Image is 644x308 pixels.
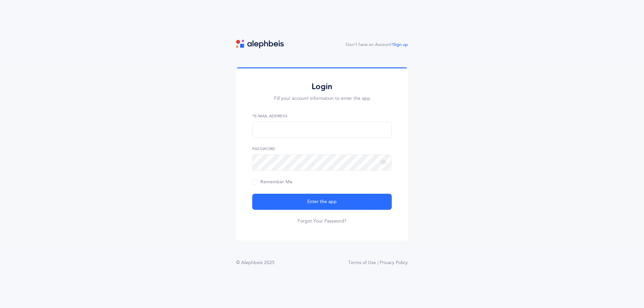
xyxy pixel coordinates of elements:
span: Enter the app [307,198,337,205]
a: Forgot Your Password? [298,218,346,225]
a: Terms of Use | Privacy Policy [348,259,408,266]
span: Remember Me [252,179,292,185]
p: Fill your account information to enter the app [252,95,392,102]
h2: Login [252,81,392,92]
label: Password [252,146,392,152]
img: logo.svg [236,40,284,48]
button: Enter the app [252,194,392,210]
div: © Alephbeis 2025 [236,259,275,266]
label: *E-Mail Address [252,113,392,119]
div: Don't have an Account? [346,42,408,48]
a: Sign up [393,42,408,47]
